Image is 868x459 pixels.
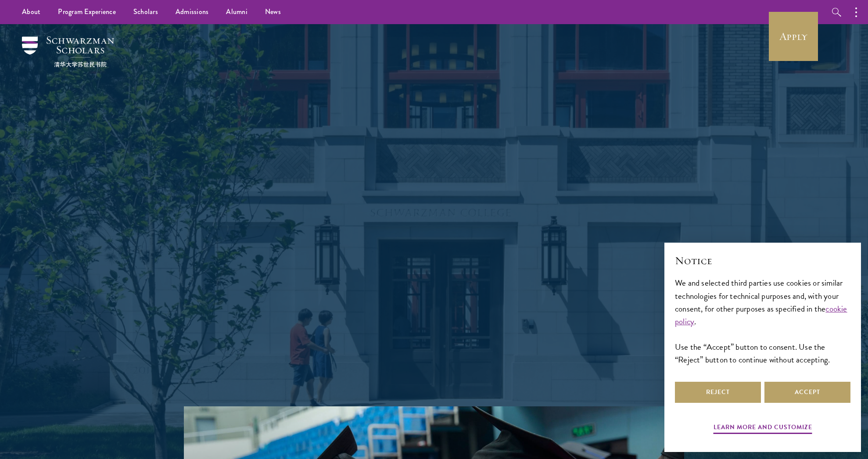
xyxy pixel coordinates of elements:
[22,36,114,67] img: Schwarzman Scholars
[764,382,850,403] button: Accept
[675,302,847,328] a: cookie policy
[714,422,812,435] button: Learn more and customize
[675,276,850,366] div: We and selected third parties use cookies or similar technologies for technical purposes and, wit...
[675,382,761,403] button: Reject
[675,253,850,268] h2: Notice
[769,12,818,61] a: Apply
